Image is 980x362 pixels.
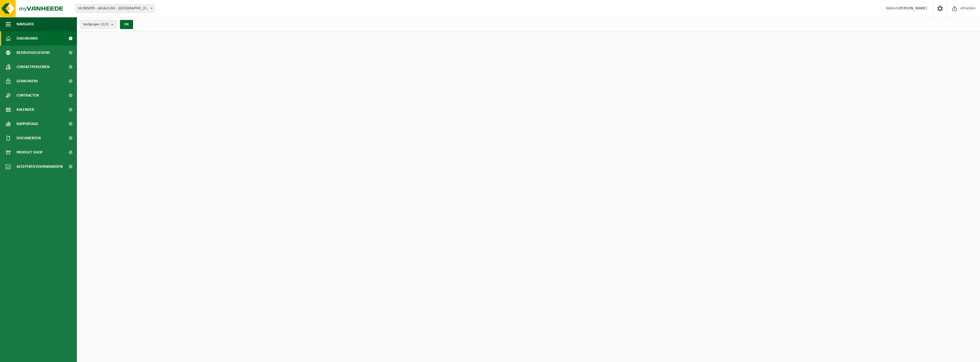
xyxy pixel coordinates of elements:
[17,145,42,159] span: Product Shop
[17,74,38,88] span: Gebruikers
[17,31,38,46] span: Dashboard
[80,20,117,28] button: Vestigingen(2/2)
[17,131,41,145] span: Documenten
[17,117,38,131] span: Rapportage
[17,103,34,117] span: Kalender
[75,4,155,13] span: 10-965095 - JACALIS BV - OOSTROZEBEKE
[17,88,39,103] span: Contracten
[120,20,133,29] button: OK
[899,6,927,11] strong: [PERSON_NAME]
[17,17,34,31] span: Navigatie
[83,20,109,29] span: Vestigingen
[17,46,50,60] span: Bedrijfsgegevens
[17,60,50,74] span: Contactpersonen
[17,159,63,174] span: Acceptatievoorwaarden
[101,23,109,26] count: (2/2)
[75,5,154,13] span: 10-965095 - JACALIS BV - OOSTROZEBEKE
